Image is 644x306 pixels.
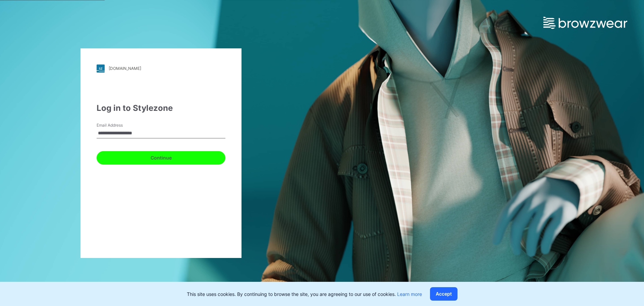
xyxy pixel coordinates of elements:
button: Accept [430,287,458,301]
img: browzwear-logo.e42bd6dac1945053ebaf764b6aa21510.svg [543,17,627,29]
label: Email Address [97,122,144,128]
div: Log in to Stylezone [97,102,225,114]
img: stylezone-logo.562084cfcfab977791bfbf7441f1a819.svg [97,64,105,73]
button: Continue [97,151,225,165]
p: This site uses cookies. By continuing to browse the site, you are agreeing to our use of cookies. [187,291,422,298]
a: Learn more [397,291,422,297]
div: [DOMAIN_NAME] [109,66,141,71]
a: [DOMAIN_NAME] [97,64,225,73]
